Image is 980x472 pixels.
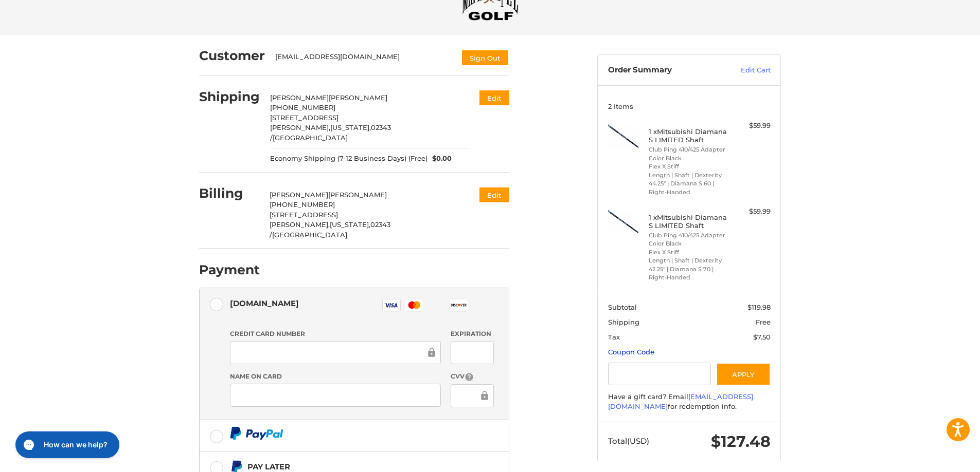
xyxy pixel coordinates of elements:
[730,206,771,217] div: $59.99
[608,436,649,446] span: Total (USD)
[270,103,335,111] span: [PHONE_NUMBER]
[716,363,771,386] button: Apply
[451,329,493,338] label: Expiration
[711,432,771,451] span: $127.48
[230,372,441,381] label: Name on Card
[747,303,771,311] span: $119.98
[608,392,771,412] div: Have a gift card? Email for redemption info.
[230,427,283,440] img: PayPal icon
[270,220,390,239] span: 02343 /
[608,318,639,326] span: Shipping
[719,65,771,75] a: Edit Cart
[273,134,348,142] span: [GEOGRAPHIC_DATA]
[649,231,727,240] li: Club Ping 410/425 Adapter
[270,200,335,209] span: [PHONE_NUMBER]
[608,348,654,356] a: Coupon Code
[270,211,338,219] span: [STREET_ADDRESS]
[270,191,328,199] span: [PERSON_NAME]
[270,123,330,131] span: [PERSON_NAME],
[649,256,727,282] li: Length | Shaft | Dexterity 42.25" | Diamana S 70 | Right-Handed
[649,239,727,248] li: Color Black
[756,318,771,326] span: Free
[270,154,427,164] span: Economy Shipping (7-12 Business Days) (Free)
[199,89,260,105] h2: Shipping
[608,303,637,311] span: Subtotal
[461,49,509,66] button: Sign Out
[199,48,265,64] h2: Customer
[608,363,711,386] input: Gift Certificate or Coupon Code
[479,187,509,202] button: Edit
[272,231,347,239] span: [GEOGRAPHIC_DATA]
[649,154,727,163] li: Color Black
[10,428,122,462] iframe: Gorgias live chat messenger
[427,154,452,164] span: $0.00
[608,102,771,110] h3: 2 Items
[230,295,299,312] div: [DOMAIN_NAME]
[608,333,620,341] span: Tax
[753,333,771,341] span: $7.50
[479,90,509,105] button: Edit
[199,185,259,201] h2: Billing
[329,93,387,102] span: [PERSON_NAME]
[649,248,727,257] li: Flex X Stiff
[199,262,260,278] h2: Payment
[270,123,391,142] span: 02343 /
[730,121,771,131] div: $59.99
[649,162,727,171] li: Flex X Stiff
[451,372,493,382] label: CVV
[270,93,329,102] span: [PERSON_NAME]
[330,220,370,229] span: [US_STATE],
[328,191,387,199] span: [PERSON_NAME]
[649,127,727,144] h4: 1 x Mitsubishi Diamana S LIMITED Shaft
[270,114,338,122] span: [STREET_ADDRESS]
[270,220,330,229] span: [PERSON_NAME],
[608,65,719,75] h3: Order Summary
[230,329,441,338] label: Credit Card Number
[275,52,451,66] div: [EMAIL_ADDRESS][DOMAIN_NAME]
[330,123,371,131] span: [US_STATE],
[649,145,727,154] li: Club Ping 410/425 Adapter
[649,213,727,230] h4: 1 x Mitsubishi Diamana S LIMITED Shaft
[649,171,727,197] li: Length | Shaft | Dexterity 44.25" | Diamana S 60 | Right-Handed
